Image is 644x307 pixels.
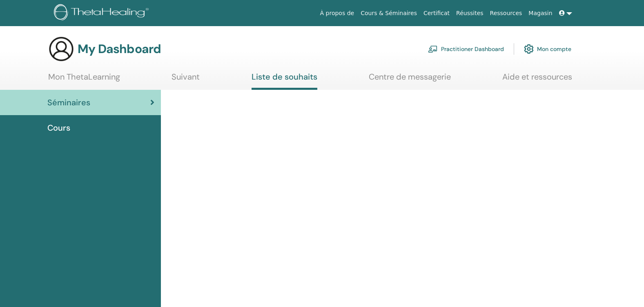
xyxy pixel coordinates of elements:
[428,45,438,53] img: chalkboard-teacher.svg
[420,6,453,21] a: Certificat
[54,4,152,22] img: logo.png
[525,6,555,21] a: Magasin
[487,6,526,21] a: Ressources
[78,42,161,56] h3: My Dashboard
[453,6,486,21] a: Réussites
[47,122,70,134] span: Cours
[357,6,420,21] a: Cours & Séminaires
[524,40,571,58] a: Mon compte
[48,36,74,62] img: generic-user-icon.jpg
[47,96,90,109] span: Séminaires
[172,72,200,88] a: Suivant
[428,40,504,58] a: Practitioner Dashboard
[502,72,572,88] a: Aide et ressources
[524,42,534,56] img: cog.svg
[252,72,317,90] a: Liste de souhaits
[48,72,120,88] a: Mon ThetaLearning
[369,72,451,88] a: Centre de messagerie
[317,6,358,21] a: À propos de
